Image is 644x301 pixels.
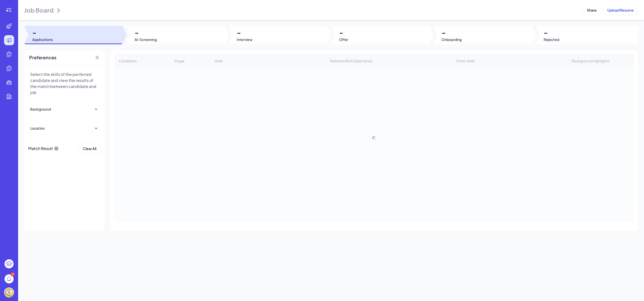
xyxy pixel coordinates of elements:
div: 91 [11,272,15,276]
span: Clear All [83,146,96,151]
span: - [237,28,253,37]
button: Upload Resume [603,5,638,15]
img: b44afcb18cf44565b7392f6b9d51f41e.jpg [4,287,14,297]
span: Applications [32,37,53,42]
div: Location [30,126,45,131]
div: Match Result [28,144,59,153]
span: - [339,28,348,37]
span: - [544,28,559,37]
span: Job Board [24,6,54,14]
p: Select the skills of the perferred candidate and view the results of the match between candidate ... [30,71,99,95]
span: Rejected [544,37,559,42]
span: Onboarding [441,37,462,42]
span: - [32,28,53,37]
span: Upload Resume [607,8,634,12]
span: Preferences [29,54,56,61]
span: - [441,28,462,37]
span: AI-Screening [135,37,157,42]
span: Share [587,8,597,12]
div: Background [30,107,51,112]
span: - [135,28,157,37]
button: Clear All [78,144,101,153]
span: Interview [237,37,253,42]
span: Offer [339,37,348,42]
button: Share [583,5,601,15]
